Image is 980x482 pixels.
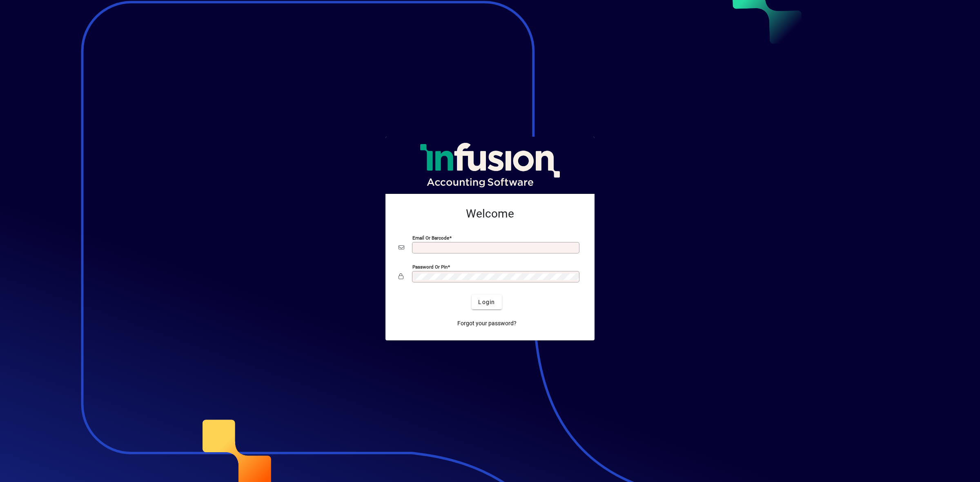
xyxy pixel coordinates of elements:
[412,264,448,270] mat-label: Password or Pin
[472,295,501,309] button: Login
[478,298,495,307] span: Login
[412,235,449,241] mat-label: Email or Barcode
[454,316,520,331] a: Forgot your password?
[457,319,517,328] span: Forgot your password?
[399,207,581,221] h2: Welcome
